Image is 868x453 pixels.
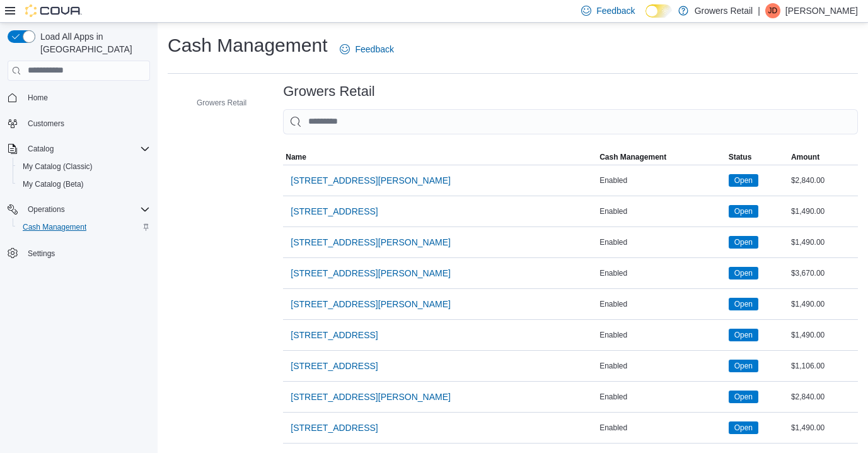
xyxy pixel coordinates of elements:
span: Feedback [355,43,393,56]
span: Operations [23,202,150,217]
span: Open [734,237,753,248]
span: Open [734,391,753,403]
span: Open [734,206,753,217]
span: Open [734,329,753,341]
span: Open [729,298,758,310]
div: Enabled [597,266,726,281]
span: [STREET_ADDRESS] [291,205,378,218]
span: Home [23,90,150,105]
span: Dark Mode [645,18,646,18]
span: [STREET_ADDRESS][PERSON_NAME] [291,391,451,403]
div: Enabled [597,420,726,435]
span: Catalog [23,141,150,156]
button: Customers [3,114,155,132]
div: $2,840.00 [789,173,858,188]
div: Enabled [597,327,726,343]
span: Open [729,174,758,187]
a: Home [23,90,53,105]
span: [STREET_ADDRESS] [291,360,378,372]
button: Catalog [3,140,155,158]
input: This is a search bar. As you type, the results lower in the page will automatically filter. [283,109,858,134]
button: [STREET_ADDRESS] [286,199,383,224]
span: Home [28,93,48,103]
span: Name [286,152,306,162]
p: | [758,3,760,18]
span: Open [734,422,753,433]
span: Open [734,360,753,372]
span: JD [768,3,778,18]
span: Open [729,391,758,403]
div: Enabled [597,297,726,312]
a: Customers [23,116,69,131]
span: My Catalog (Beta) [23,179,84,189]
nav: Complex example [8,83,150,295]
span: My Catalog (Beta) [18,177,150,192]
span: My Catalog (Classic) [23,162,93,172]
span: [STREET_ADDRESS][PERSON_NAME] [291,267,451,279]
div: $1,106.00 [789,358,858,374]
button: [STREET_ADDRESS][PERSON_NAME] [286,384,456,409]
span: Operations [28,204,65,215]
span: My Catalog (Classic) [18,159,150,174]
button: [STREET_ADDRESS][PERSON_NAME] [286,230,456,255]
span: Load All Apps in [GEOGRAPHIC_DATA] [35,30,150,56]
button: [STREET_ADDRESS] [286,322,383,348]
span: Open [734,298,753,310]
button: Settings [3,244,155,262]
div: Enabled [597,389,726,404]
span: [STREET_ADDRESS] [291,329,378,341]
h1: Cash Management [168,33,327,58]
button: Home [3,88,155,107]
span: [STREET_ADDRESS][PERSON_NAME] [291,236,451,249]
span: Open [729,236,758,249]
button: [STREET_ADDRESS][PERSON_NAME] [286,168,456,193]
input: Dark Mode [645,4,672,18]
div: $3,670.00 [789,266,858,281]
span: Open [729,267,758,279]
button: Growers Retail [179,95,252,110]
button: Cash Management [13,218,155,236]
div: $1,490.00 [789,420,858,435]
span: Customers [23,115,150,131]
a: My Catalog (Classic) [18,159,98,174]
span: Open [729,205,758,218]
div: Enabled [597,173,726,188]
button: Operations [23,202,70,217]
span: Cash Management [23,222,86,232]
span: Open [729,421,758,434]
span: [STREET_ADDRESS][PERSON_NAME] [291,298,451,310]
span: Status [729,152,752,162]
a: My Catalog (Beta) [18,177,89,192]
button: Operations [3,201,155,218]
button: [STREET_ADDRESS][PERSON_NAME] [286,261,456,286]
div: Enabled [597,204,726,219]
a: Cash Management [18,220,91,235]
button: My Catalog (Classic) [13,158,155,175]
div: Enabled [597,235,726,250]
span: Open [734,268,753,279]
span: Amount [791,152,819,162]
button: Cash Management [597,150,726,165]
p: [PERSON_NAME] [785,3,858,18]
span: [STREET_ADDRESS] [291,421,378,434]
button: Status [726,150,789,165]
button: My Catalog (Beta) [13,175,155,193]
span: Cash Management [599,152,666,162]
h3: Growers Retail [283,84,374,99]
div: $2,840.00 [789,389,858,404]
div: Enabled [597,358,726,374]
div: $1,490.00 [789,204,858,219]
a: Settings [23,246,60,261]
span: Feedback [596,4,635,17]
img: Cova [25,4,82,17]
button: Amount [789,150,858,165]
span: Catalog [28,144,54,154]
div: $1,490.00 [789,235,858,250]
span: Cash Management [18,220,150,235]
p: Growers Retail [695,3,753,18]
span: Open [734,175,753,186]
div: $1,490.00 [789,327,858,343]
span: Settings [28,249,55,259]
a: Feedback [335,37,398,62]
button: Name [283,150,597,165]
